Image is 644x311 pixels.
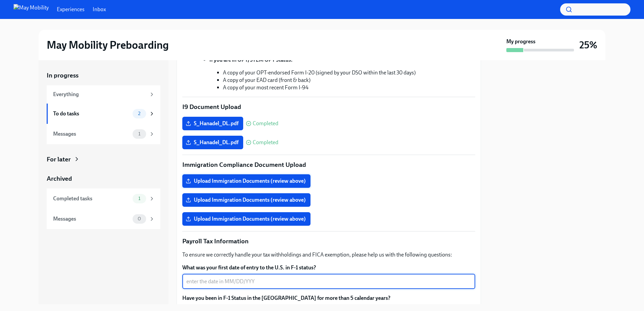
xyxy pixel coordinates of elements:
[53,215,130,223] div: Messages
[187,139,238,146] span: S_Hanadel_DL.pdf
[223,76,475,84] li: A copy of your EAD card (front & back)
[182,117,243,130] label: S_Hanadel_DL.pdf
[53,110,130,117] div: To do tasks
[253,140,278,145] span: Completed
[53,195,130,202] div: Completed tasks
[506,38,535,45] strong: My progress
[14,4,49,15] img: May Mobility
[57,6,85,13] a: Experiences
[182,136,243,149] label: S_Hanadel_DL.pdf
[47,209,160,229] a: Messages0
[182,174,310,188] label: Upload Immigration Documents (review above)
[182,237,475,246] p: Payroll Tax Information
[134,196,144,201] span: 1
[223,84,475,91] li: A copy of your most recent Form I-94
[134,111,144,116] span: 2
[253,121,278,126] span: Completed
[47,155,160,164] a: For later
[53,130,130,138] div: Messages
[187,197,306,203] span: Upload Immigration Documents (review above)
[187,178,306,184] span: Upload Immigration Documents (review above)
[187,120,238,127] span: S_Hanadel_DL.pdf
[182,294,390,302] label: Have you been in F-1 Status in the [GEOGRAPHIC_DATA] for more than 5 calendar years?
[47,188,160,209] a: Completed tasks1
[223,69,475,76] li: A copy of your OPT-endorsed Form I-20 (signed by your DSO within the last 30 days)
[93,6,106,13] a: Inbox
[579,39,597,51] h3: 25%
[47,155,71,164] div: For later
[47,124,160,144] a: Messages1
[182,264,475,271] label: What was your first date of entry to the U.S. in F-1 status?
[182,103,475,111] p: I9 Document Upload
[53,91,146,98] div: Everything
[182,212,310,226] label: Upload Immigration Documents (review above)
[187,216,306,222] span: Upload Immigration Documents (review above)
[134,216,145,221] span: 0
[182,251,475,259] p: To ensure we correctly handle your tax withholdings and FICA exemption, please help us with the f...
[47,71,160,80] a: In progress
[182,193,310,207] label: Upload Immigration Documents (review above)
[47,38,169,52] h2: May Mobility Preboarding
[47,85,160,104] a: Everything
[182,160,475,169] p: Immigration Compliance Document Upload
[47,174,160,183] a: Archived
[134,131,144,136] span: 1
[47,104,160,124] a: To do tasks2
